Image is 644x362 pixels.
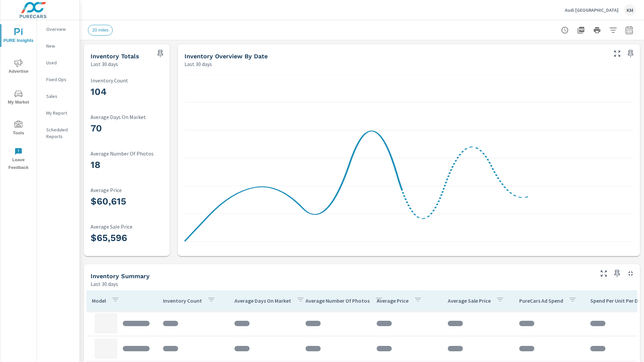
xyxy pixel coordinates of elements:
p: Average Number Of Photos [306,297,370,304]
button: Minimize Widget [625,268,636,279]
p: Audi [GEOGRAPHIC_DATA] [565,7,619,13]
h5: Inventory Summary [91,273,150,280]
h3: 18 [91,159,179,171]
p: Average Sale Price [91,224,179,230]
p: Last 30 days [91,60,118,68]
div: nav menu [0,20,37,174]
h3: 70 [91,123,179,134]
div: Fixed Ops [37,74,79,84]
p: Inventory Count [91,77,179,83]
p: Last 30 days [184,60,212,68]
h3: $60,615 [91,196,179,207]
span: Save this to your personalized report [625,48,636,59]
p: Spend Per Unit Per Day [590,297,644,304]
h3: 104 [91,86,179,98]
p: Average Days On Market [91,114,179,120]
div: Sales [37,91,79,101]
p: PureCars Ad Spend [519,297,563,304]
span: My Market [2,90,35,106]
span: Advertise [2,59,35,75]
span: 20 miles [88,27,112,33]
button: Make Fullscreen [612,48,623,59]
div: Overview [37,24,79,34]
p: Used [46,59,74,66]
button: Apply Filters [606,23,620,37]
p: Fixed Ops [46,76,74,83]
h5: Inventory Overview By Date [184,53,268,60]
p: Average Price [91,187,179,193]
button: Select Date Range [623,23,636,37]
p: Average Price [377,297,409,304]
p: Average Number Of Photos [91,150,179,157]
span: Save this to your personalized report [155,48,166,59]
div: KM [624,4,636,16]
button: "Export Report to PDF" [574,23,588,37]
span: PURE Insights [2,28,35,45]
p: Overview [46,26,74,33]
p: Last 30 days [91,280,118,288]
button: Print Report [590,23,604,37]
p: Sales [46,93,74,100]
p: Average Days On Market [234,297,291,304]
p: Model [92,297,106,304]
div: New [37,41,79,51]
span: Tools [2,121,35,137]
span: Leave Feedback [2,147,35,172]
p: My Report [46,110,74,116]
div: Used [37,58,79,68]
p: New [46,43,74,49]
button: Make Fullscreen [598,268,609,279]
p: Average Sale Price [448,297,491,304]
p: Scheduled Reports [46,126,74,140]
div: Scheduled Reports [37,125,79,141]
div: My Report [37,108,79,118]
h5: Inventory Totals [91,53,139,60]
h3: $65,596 [91,232,179,244]
span: Save this to your personalized report [612,268,623,279]
p: Inventory Count [163,297,202,304]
